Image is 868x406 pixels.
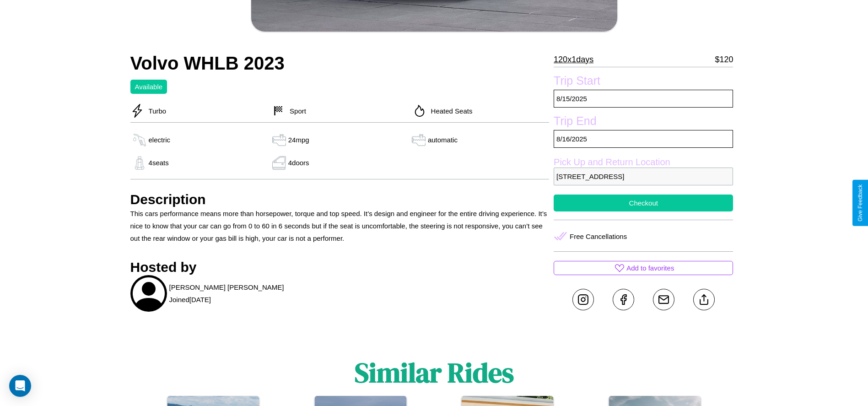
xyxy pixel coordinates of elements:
[570,230,627,243] p: Free Cancellations
[270,156,288,170] img: gas
[554,195,733,211] button: Checkout
[9,375,31,397] div: Open Intercom Messenger
[130,53,550,74] h2: Volvo WHLB 2023
[169,293,211,306] p: Joined [DATE]
[285,105,306,117] p: Sport
[426,105,473,117] p: Heated Seats
[355,354,514,391] h1: Similar Rides
[410,133,428,147] img: gas
[144,105,167,117] p: Turbo
[554,52,593,67] p: 120 x 1 days
[135,81,163,93] p: Available
[270,133,288,147] img: gas
[554,261,733,275] button: Add to favorites
[169,281,284,293] p: [PERSON_NAME] [PERSON_NAME]
[130,207,550,244] p: This cars performance means more than horsepower, torque and top speed. It’s design and engineer ...
[288,134,309,146] p: 24 mpg
[554,114,733,130] label: Trip End
[288,157,309,169] p: 4 doors
[554,168,733,185] p: [STREET_ADDRESS]
[715,52,733,67] p: $ 120
[130,133,149,147] img: gas
[130,156,149,170] img: gas
[626,262,674,274] p: Add to favorites
[554,74,733,90] label: Trip Start
[857,184,863,222] div: Give Feedback
[554,90,733,108] p: 8 / 15 / 2025
[554,157,733,168] label: Pick Up and Return Location
[428,134,458,146] p: automatic
[130,260,550,275] h3: Hosted by
[130,192,550,207] h3: Description
[554,130,733,148] p: 8 / 16 / 2025
[149,134,171,146] p: electric
[149,157,169,169] p: 4 seats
